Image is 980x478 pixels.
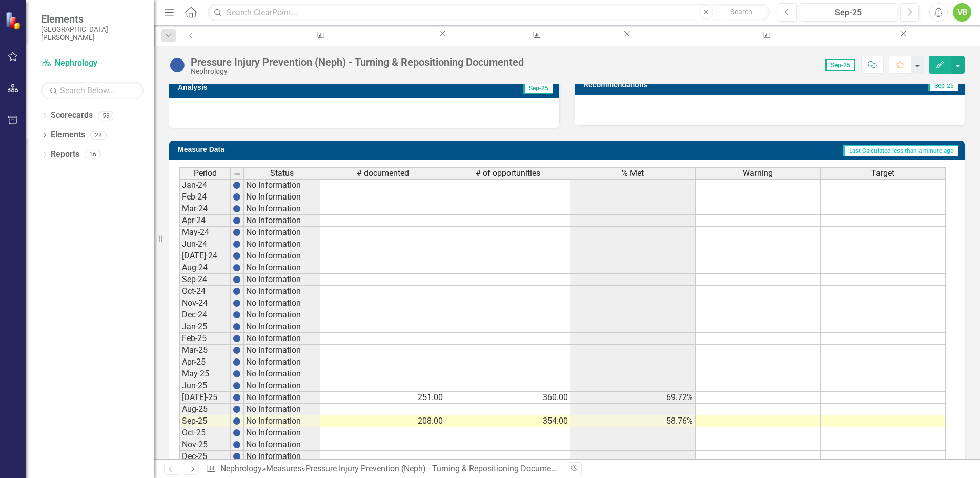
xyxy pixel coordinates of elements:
td: 360.00 [445,392,570,404]
img: BgCOk07PiH71IgAAAABJRU5ErkJggg== [233,216,241,225]
td: No Information [244,191,320,203]
button: VB [953,3,971,22]
td: [DATE]-25 [179,392,231,404]
input: Search ClearPoint... [208,4,770,22]
td: No Information [244,309,320,321]
td: No Information [244,286,320,297]
td: Dec-24 [179,309,231,321]
td: [DATE]-24 [179,250,231,262]
span: Target [871,169,894,178]
td: No Information [244,238,320,250]
div: Nephrology [191,68,524,75]
span: Period [194,169,217,178]
img: BgCOk07PiH71IgAAAABJRU5ErkJggg== [233,417,241,425]
span: % Met [622,169,644,178]
img: No Information [169,57,186,73]
a: Scorecards [51,110,93,122]
img: BgCOk07PiH71IgAAAABJRU5ErkJggg== [233,393,241,402]
td: No Information [244,250,320,262]
img: BgCOk07PiH71IgAAAABJRU5ErkJggg== [233,429,241,437]
img: BgCOk07PiH71IgAAAABJRU5ErkJggg== [233,252,241,260]
div: 28 [90,131,107,140]
img: BgCOk07PiH71IgAAAABJRU5ErkJggg== [233,441,241,449]
td: Feb-24 [179,191,231,203]
img: BgCOk07PiH71IgAAAABJRU5ErkJggg== [233,240,241,248]
img: BgCOk07PiH71IgAAAABJRU5ErkJggg== [233,311,241,319]
td: No Information [244,215,320,227]
span: Elements [41,13,144,25]
td: No Information [244,392,320,404]
img: BgCOk07PiH71IgAAAABJRU5ErkJggg== [233,264,241,272]
img: 8DAGhfEEPCf229AAAAAElFTkSuQmCC [233,170,241,178]
td: 354.00 [445,415,570,427]
span: Sep-25 [928,80,958,91]
td: Aug-25 [179,404,231,415]
img: BgCOk07PiH71IgAAAABJRU5ErkJggg== [233,405,241,413]
td: No Information [244,415,320,427]
a: Pressure Injury Prevention (Medical) - Comprehensive Skin Assessment Documented [632,29,898,42]
div: 53 [98,111,114,120]
td: Apr-25 [179,356,231,368]
h3: Measure Data [178,146,402,153]
input: Search Below... [41,82,144,99]
div: Pressure Injury Prevention (Neph) - Turning & Repositioning Documented [305,464,567,473]
span: Search [730,8,752,16]
td: Jun-25 [179,380,231,392]
td: Mar-24 [179,203,231,215]
img: BgCOk07PiH71IgAAAABJRU5ErkJggg== [233,193,241,201]
a: Pressure Injury Prevention (Medical) - Turning & Repositioning Documented [201,29,437,42]
a: Nephrology [220,464,262,473]
img: BgCOk07PiH71IgAAAABJRU5ErkJggg== [233,452,241,461]
button: Sep-25 [800,3,897,22]
img: BgCOk07PiH71IgAAAABJRU5ErkJggg== [233,275,241,284]
td: Sep-25 [179,415,231,427]
td: Oct-25 [179,427,231,439]
h3: Recommendations [583,81,836,89]
td: Jun-24 [179,238,231,250]
td: No Information [244,179,320,191]
img: BgCOk07PiH71IgAAAABJRU5ErkJggg== [233,205,241,213]
td: No Information [244,427,320,439]
td: 69.72% [570,392,696,404]
img: BgCOk07PiH71IgAAAABJRU5ErkJggg== [233,382,241,390]
td: Mar-25 [179,345,231,356]
small: [GEOGRAPHIC_DATA][PERSON_NAME] [41,25,144,42]
div: Pressure Injury Prevention (Medical) - Turning & Repositioning Documented [211,38,428,51]
td: No Information [244,356,320,368]
span: Sep-25 [825,59,855,71]
div: 16 [85,150,101,159]
a: Reports [51,149,79,161]
td: Oct-24 [179,286,231,297]
span: Warning [743,169,773,178]
a: Suicidal/Homicidal Ideation (Medical) - IPOC Included [447,29,622,42]
img: ClearPoint Strategy [5,11,23,29]
td: No Information [244,274,320,286]
div: Pressure Injury Prevention (Medical) - Comprehensive Skin Assessment Documented [642,38,889,51]
span: Last Calculated less than a minute ago [843,145,958,156]
td: Aug-24 [179,262,231,274]
div: Sep-25 [803,7,894,19]
a: Measures [266,464,301,473]
span: Sep-25 [523,83,553,94]
td: No Information [244,451,320,463]
img: BgCOk07PiH71IgAAAABJRU5ErkJggg== [233,299,241,307]
td: 251.00 [320,392,445,404]
h3: Analysis [178,84,360,91]
td: No Information [244,345,320,356]
td: 208.00 [320,415,445,427]
button: Search [716,5,767,19]
td: No Information [244,262,320,274]
div: » » [206,463,559,475]
td: No Information [244,368,320,380]
td: Nov-24 [179,297,231,309]
div: Pressure Injury Prevention (Neph) - Turning & Repositioning Documented [191,56,524,68]
img: BgCOk07PiH71IgAAAABJRU5ErkJggg== [233,181,241,189]
td: No Information [244,333,320,345]
span: # of opportunities [476,169,540,178]
img: BgCOk07PiH71IgAAAABJRU5ErkJggg== [233,334,241,343]
td: May-25 [179,368,231,380]
img: BgCOk07PiH71IgAAAABJRU5ErkJggg== [233,228,241,236]
img: BgCOk07PiH71IgAAAABJRU5ErkJggg== [233,323,241,331]
td: No Information [244,297,320,309]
